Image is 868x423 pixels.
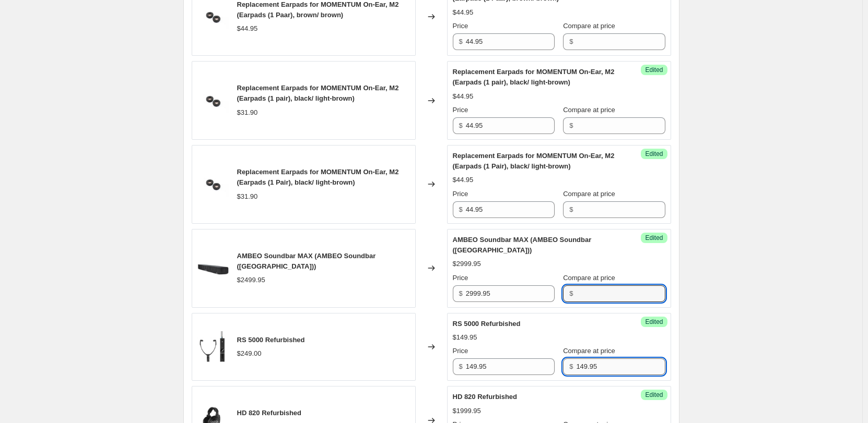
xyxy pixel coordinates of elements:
[453,347,468,355] span: Price
[569,289,573,297] span: $
[645,150,663,158] span: Edited
[237,107,258,118] div: $31.90
[197,252,229,284] img: product_detail_x2_desktop_Sennheiser-AMBEO-Soundbar-Image-2_80x.jpg
[569,38,573,45] span: $
[237,252,376,270] span: AMBEO Soundbar MAX (AMBEO Soundbar ([GEOGRAPHIC_DATA]))
[645,234,663,242] span: Edited
[237,23,258,34] div: $44.95
[237,348,262,359] div: $249.00
[237,275,265,285] div: $2499.95
[197,331,229,362] img: product_detail_x2_desktop_RS_5000_Set-sennheiser-01_20b8d558-1a92-4f04-a51c-412feada3948_80x.jpg
[569,206,573,213] span: $
[459,122,463,129] span: $
[197,1,229,32] img: product_detail_x2_desktop_564537_ProductImage_56daf15e-7b9f-407b-8b61-dc73aeb57600_80x.jpg
[563,347,615,355] span: Compare at price
[453,68,615,86] span: Replacement Earpads for MOMENTUM On-Ear, M2 (Earpads (1 pair), black/ light-brown)
[453,393,518,401] span: HD 820 Refurbished
[645,66,663,74] span: Edited
[237,1,399,19] span: Replacement Earpads for MOMENTUM On-Ear, M2 (Earpads (1 Paar), brown/ brown)
[453,259,481,269] div: $2999.95
[569,122,573,129] span: $
[237,191,258,202] div: $31.90
[453,175,474,185] div: $44.95
[563,274,615,282] span: Compare at price
[237,168,399,186] span: Replacement Earpads for MOMENTUM On-Ear, M2 (Earpads (1 Pair), black/ light-brown)
[563,190,615,198] span: Compare at price
[459,38,463,45] span: $
[459,362,463,370] span: $
[645,318,663,326] span: Edited
[453,7,474,18] div: $44.95
[453,22,468,30] span: Price
[453,106,468,114] span: Price
[453,274,468,282] span: Price
[453,236,592,254] span: AMBEO Soundbar MAX (AMBEO Soundbar ([GEOGRAPHIC_DATA]))
[563,106,615,114] span: Compare at price
[453,320,521,328] span: RS 5000 Refurbished
[453,406,481,416] div: $1999.95
[645,391,663,399] span: Edited
[459,206,463,213] span: $
[569,362,573,370] span: $
[237,336,305,344] span: RS 5000 Refurbished
[459,289,463,297] span: $
[453,190,468,198] span: Price
[237,409,302,417] span: HD 820 Refurbished
[563,22,615,30] span: Compare at price
[453,332,477,343] div: $149.95
[453,152,615,170] span: Replacement Earpads for MOMENTUM On-Ear, M2 (Earpads (1 Pair), black/ light-brown)
[197,168,229,200] img: product_detail_x2_desktop_564537_ProductImage_56daf15e-7b9f-407b-8b61-dc73aeb57600_80x.jpg
[453,91,474,102] div: $44.95
[197,85,229,116] img: product_detail_x2_desktop_564537_ProductImage_56daf15e-7b9f-407b-8b61-dc73aeb57600_80x.jpg
[237,84,399,102] span: Replacement Earpads for MOMENTUM On-Ear, M2 (Earpads (1 pair), black/ light-brown)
